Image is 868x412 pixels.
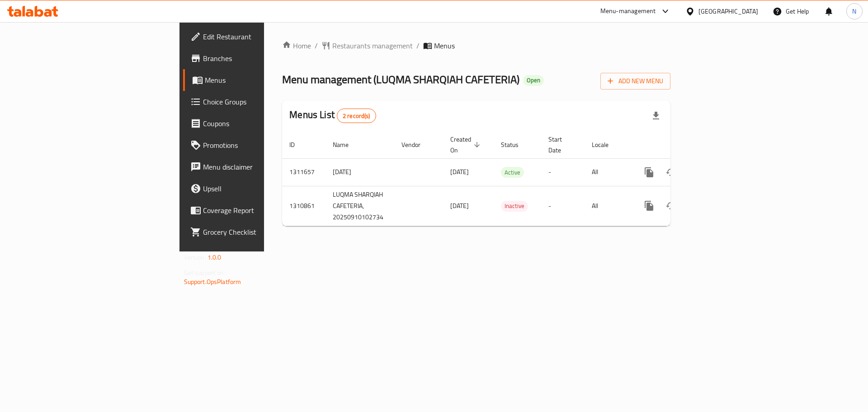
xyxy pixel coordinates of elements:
button: Add New Menu [600,73,670,90]
a: Coverage Report [183,199,325,221]
span: Menu disclaimer [203,161,317,172]
span: [DATE] [450,200,469,212]
th: Actions [631,131,732,159]
span: Open [523,76,544,84]
span: Status [501,139,530,150]
button: Change Status [660,161,682,183]
span: Grocery Checklist [203,227,317,237]
span: Add New Menu [608,76,663,87]
span: Choice Groups [203,96,317,107]
span: ID [289,139,307,150]
span: Edit Restaurant [203,31,317,42]
span: 2 record(s) [337,112,376,120]
div: Export file [645,105,667,127]
span: Created On [450,134,483,156]
a: Promotions [183,134,325,156]
span: Coupons [203,118,317,129]
div: Menu-management [600,6,656,17]
a: Restaurants management [321,40,413,51]
span: Branches [203,53,317,64]
td: All [585,158,631,186]
td: [DATE] [325,158,394,186]
button: Change Status [660,195,682,217]
span: N [852,6,856,16]
h2: Menus List [289,108,376,123]
div: Total records count [337,109,376,123]
span: Menus [205,75,317,85]
span: Name [333,139,360,150]
span: Menus [434,40,455,51]
div: Inactive [501,201,528,212]
a: Coupons [183,113,325,134]
td: LUQMA SHARQIAH CAFETERIA, 20250910102734 [325,186,394,226]
td: - [541,158,585,186]
span: Active [501,167,524,178]
span: Vendor [401,139,432,150]
a: Edit Restaurant [183,26,325,47]
nav: breadcrumb [282,40,670,51]
table: enhanced table [282,131,732,226]
td: - [541,186,585,226]
span: Menu management ( LUQMA SHARQIAH CAFETERIA ) [282,69,519,90]
li: / [416,40,420,51]
a: Choice Groups [183,91,325,113]
a: Support.OpsPlatform [184,276,241,288]
a: Menu disclaimer [183,156,325,178]
div: [GEOGRAPHIC_DATA] [698,6,758,16]
span: Restaurants management [332,40,413,51]
a: Menus [183,69,325,91]
a: Upsell [183,178,325,199]
button: more [638,161,660,183]
span: Upsell [203,183,317,194]
span: Promotions [203,140,317,151]
span: Coverage Report [203,205,317,216]
div: Open [523,75,544,86]
span: Inactive [501,201,528,211]
button: more [638,195,660,217]
span: [DATE] [450,166,469,178]
span: Start Date [548,134,574,156]
span: Locale [592,139,620,150]
div: Active [501,167,524,178]
span: Version: [184,251,206,263]
span: Get support on: [184,267,226,279]
span: 1.0.0 [208,251,222,263]
a: Branches [183,47,325,69]
a: Grocery Checklist [183,221,325,243]
td: All [585,186,631,226]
